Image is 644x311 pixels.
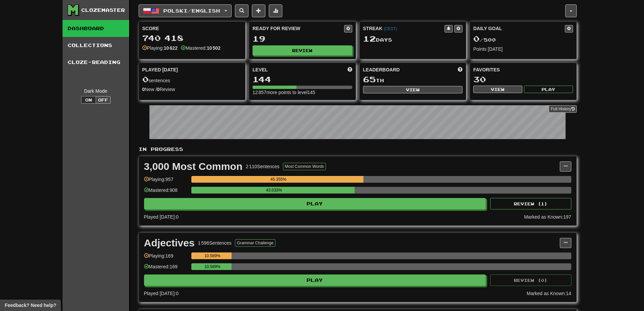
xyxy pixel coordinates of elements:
[473,25,565,32] div: Daily Goal
[142,66,178,73] span: Played [DATE]
[68,88,124,94] div: Dark Mode
[473,75,573,84] div: 30
[144,187,188,198] div: Mastered: 908
[139,146,577,153] p: In Progress
[63,54,129,71] a: Cloze-Reading
[473,46,573,52] div: Points [DATE]
[490,198,571,209] button: Review (1)
[348,66,352,73] span: Score more points to level up
[193,263,232,270] div: 10.589%
[253,66,268,73] span: Level
[144,198,486,209] button: Play
[81,7,125,14] div: Clozemaster
[363,86,463,93] button: View
[363,35,463,43] div: Day s
[163,8,220,14] span: Polski / English
[549,105,576,113] a: Full History
[363,34,376,43] span: 12
[283,163,326,170] button: Most Common Words
[193,252,232,259] div: 10.589%
[142,87,145,92] strong: 0
[252,4,265,17] button: Add sentence to collection
[473,86,522,93] button: View
[142,45,178,51] div: Playing:
[198,240,232,246] div: 1 596 Sentences
[458,66,462,73] span: This week in points, UTC
[144,176,188,187] div: Playing: 957
[363,66,400,73] span: Leaderboard
[144,214,178,220] span: Played [DATE]: 0
[490,274,571,286] button: Review (0)
[96,96,111,104] button: Off
[5,302,56,309] span: Open feedback widget
[142,75,242,84] div: sentences
[363,74,376,84] span: 65
[207,45,220,51] strong: 10 502
[157,87,160,92] strong: 0
[473,37,496,43] span: / 500
[142,74,149,84] span: 0
[363,75,463,84] div: th
[253,75,352,84] div: 144
[142,25,242,32] div: Score
[253,35,352,43] div: 19
[193,176,364,183] div: 45.355%
[139,4,232,17] button: Polski/English
[253,25,344,32] div: Ready for Review
[193,187,355,194] div: 43.033%
[144,263,188,274] div: Mastered: 169
[144,252,188,264] div: Playing: 169
[81,96,96,104] button: On
[246,163,279,170] div: 2 110 Sentences
[164,45,177,51] strong: 10 622
[363,25,445,32] div: Streak
[181,45,220,51] div: Mastered:
[524,214,571,220] div: Marked as Known: 197
[253,45,352,55] button: Review
[63,20,129,37] a: Dashboard
[269,4,282,17] button: More stats
[142,86,242,93] div: New / Review
[63,37,129,54] a: Collections
[142,34,242,42] div: 740 418
[144,161,243,172] div: 3,000 Most Common
[144,291,178,296] span: Played [DATE]: 0
[253,89,352,96] div: 12 857 more points to level 145
[144,238,195,248] div: Adjectives
[235,239,276,247] button: Grammar Challenge
[473,66,573,73] div: Favorites
[384,26,397,31] a: (CEST)
[235,4,248,17] button: Search sentences
[473,34,480,43] span: 0
[527,290,571,297] div: Marked as Known: 14
[144,274,486,286] button: Play
[524,86,573,93] button: Play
